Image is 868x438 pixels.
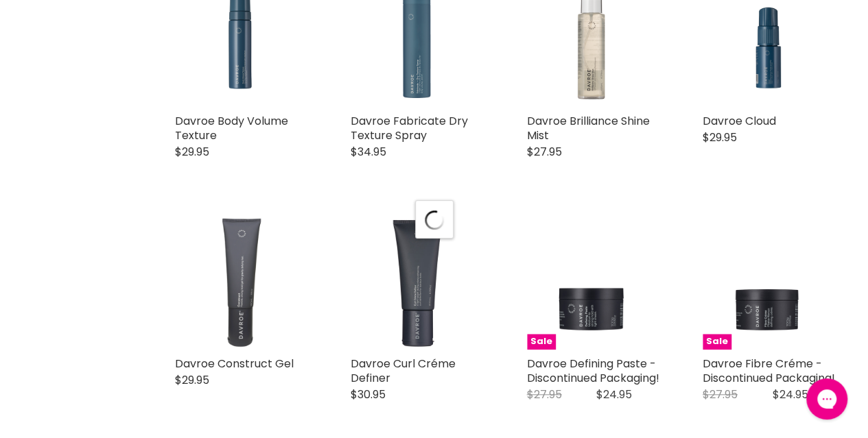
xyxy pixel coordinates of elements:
a: Davroe Curl Creme Davroe Curl Créme Definer [351,215,485,350]
span: $27.95 [527,144,562,160]
a: Davroe Defining Paste Davroe Defining Paste - Discontinued Packaging! Sale [527,215,661,350]
span: $24.95 [596,387,632,402]
img: Davroe Construct Gel [175,215,309,350]
span: $30.95 [351,387,386,402]
a: Davroe Curl Créme Definer [351,356,456,386]
a: Davroe Defining Paste - Discontinued Packaging! [527,356,659,386]
span: Sale [527,334,556,350]
a: Davroe Fibre Créme - Discontinued Packaging! [703,356,835,386]
span: $27.95 [703,387,738,402]
img: Davroe Curl Créme Definer [351,215,485,350]
span: $29.95 [175,372,209,388]
span: $27.95 [527,387,562,402]
span: $29.95 [175,144,209,160]
span: Sale [703,334,731,350]
a: Davroe Body Volume Texture [175,113,288,143]
span: $34.95 [351,144,386,160]
a: Davroe Cloud [703,113,776,129]
a: Davroe Fibre Creme Davroe Fibre Créme - Discontinued Packaging! Sale [703,215,837,350]
a: Davroe Fabricate Dry Texture Spray [351,113,468,143]
a: Davroe Brilliance Shine Mist [527,113,650,143]
span: $29.95 [703,130,737,145]
img: Davroe Defining Paste - Discontinued Packaging! [527,215,661,350]
iframe: Gorgias live chat messenger [799,374,854,424]
span: $24.95 [772,387,808,402]
a: Davroe Construct Gel Davroe Construct Gel [175,215,309,350]
a: Davroe Construct Gel [175,356,294,372]
img: Davroe Fibre Créme - Discontinued Packaging! [703,215,837,350]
